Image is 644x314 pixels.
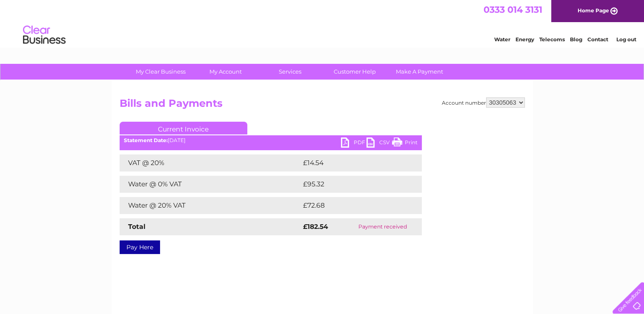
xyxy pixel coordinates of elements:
strong: £182.54 [303,223,328,231]
a: CSV [366,137,392,150]
a: Pay Here [120,240,160,254]
td: Payment received [344,218,421,235]
td: £14.54 [301,154,404,171]
a: PDF [341,137,366,150]
td: £95.32 [301,176,404,193]
a: My Clear Business [126,64,196,80]
strong: Total [128,223,146,231]
td: Water @ 0% VAT [120,176,301,193]
img: logo.png [23,22,66,48]
div: [DATE] [120,137,422,143]
a: Water [494,36,510,43]
a: Current Invoice [120,122,247,134]
a: Print [392,137,418,150]
div: Clear Business is a trading name of Verastar Limited (registered in [GEOGRAPHIC_DATA] No. 3667643... [121,5,524,41]
a: Services [255,64,325,80]
a: Make A Payment [384,64,455,80]
a: Log out [616,36,636,43]
a: Telecoms [539,36,565,43]
div: Account number [442,97,525,108]
a: 0333 014 3131 [484,4,542,15]
a: Energy [515,36,534,43]
td: £72.68 [301,197,405,214]
td: Water @ 20% VAT [120,197,301,214]
a: Blog [570,36,582,43]
b: Statement Date: [124,137,168,143]
a: My Account [190,64,260,80]
h2: Bills and Payments [120,97,525,114]
a: Contact [587,36,608,43]
a: Customer Help [320,64,390,80]
td: VAT @ 20% [120,154,301,171]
